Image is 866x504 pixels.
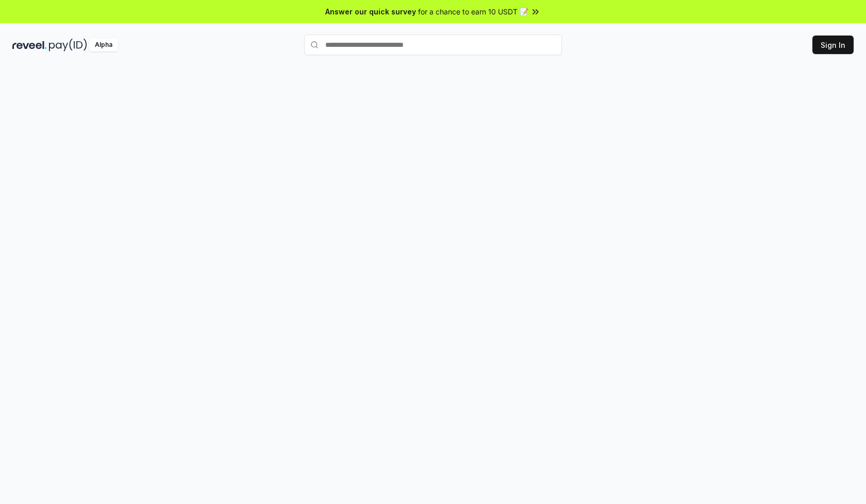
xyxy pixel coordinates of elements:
[325,6,416,17] span: Answer our quick survey
[49,39,87,51] img: pay_id
[418,6,528,17] span: for a chance to earn 10 USDT 📝
[812,36,854,54] button: Sign In
[89,39,118,51] div: Alpha
[12,39,47,51] img: reveel_dark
